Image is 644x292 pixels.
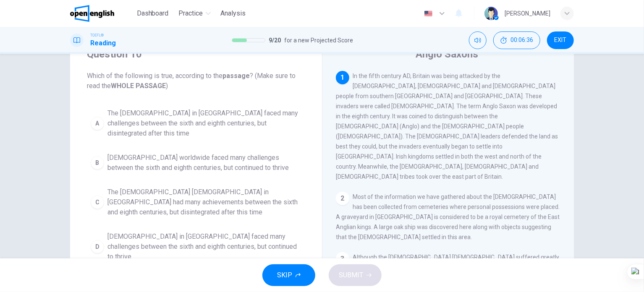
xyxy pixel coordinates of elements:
div: C [91,196,104,209]
h4: Question 10 [87,47,305,61]
button: SKIP [262,264,315,286]
span: [DEMOGRAPHIC_DATA] worldwide faced many challenges between the sixth and eighth centuries, but co... [107,153,301,173]
span: The [DEMOGRAPHIC_DATA] [DEMOGRAPHIC_DATA] in [GEOGRAPHIC_DATA] had many achievements between the ... [107,187,301,217]
div: 1 [336,71,349,84]
button: B[DEMOGRAPHIC_DATA] worldwide faced many challenges between the sixth and eighth centuries, but c... [87,149,305,177]
span: EXIT [555,37,567,44]
img: OpenEnglish logo [70,5,114,22]
div: Hide [493,31,540,49]
span: Dashboard [137,8,169,18]
div: [PERSON_NAME] [505,8,550,18]
span: for a new Projected Score [284,35,353,45]
span: Analysis [221,8,246,18]
span: Which of the following is true, according to the ? (Make sure to read the ) [87,71,305,91]
h1: Reading [90,38,116,48]
div: Mute [469,31,487,49]
button: D[DEMOGRAPHIC_DATA] in [GEOGRAPHIC_DATA] faced many challenges between the sixth and eighth centu... [87,228,305,266]
a: OpenEnglish logo [70,5,134,22]
span: [DEMOGRAPHIC_DATA] in [GEOGRAPHIC_DATA] faced many challenges between the sixth and eighth centur... [107,232,301,262]
span: TOEFL® [90,32,104,38]
div: D [91,240,104,253]
button: Practice [175,6,214,21]
div: 3 [336,252,349,266]
img: en [423,10,434,17]
div: B [91,156,104,169]
span: Most of the information we have gathered about the [DEMOGRAPHIC_DATA] has been collected from cem... [336,193,560,240]
span: In the fifth century AD, Britain was being attacked by the [DEMOGRAPHIC_DATA], [DEMOGRAPHIC_DATA]... [336,73,558,180]
b: WHOLE PASSAGE [111,82,166,90]
h4: Anglo Saxons [416,47,479,61]
button: EXIT [547,31,574,49]
div: A [91,117,104,130]
span: The [DEMOGRAPHIC_DATA] in [GEOGRAPHIC_DATA] faced many challenges between the sixth and eighth ce... [107,108,301,138]
button: 00:06:36 [493,31,540,49]
span: SKIP [277,269,292,281]
div: 2 [336,192,349,205]
button: CThe [DEMOGRAPHIC_DATA] [DEMOGRAPHIC_DATA] in [GEOGRAPHIC_DATA] had many achievements between the... [87,183,305,221]
b: passage [223,72,250,80]
button: Dashboard [134,6,172,21]
button: Analysis [217,6,249,21]
img: Profile picture [484,7,498,20]
span: Practice [179,8,203,18]
span: 00:06:36 [510,37,533,44]
span: 9 / 20 [269,35,281,45]
button: AThe [DEMOGRAPHIC_DATA] in [GEOGRAPHIC_DATA] faced many challenges between the sixth and eighth c... [87,104,305,142]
